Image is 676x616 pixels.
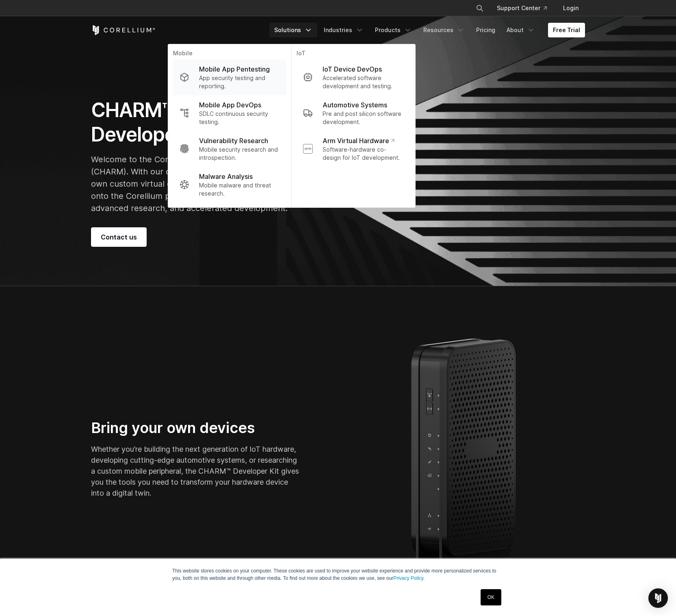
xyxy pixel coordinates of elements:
[173,131,286,167] a: Vulnerability Research Mobile security research and introspection.
[297,131,410,167] a: Arm Virtual Hardware Software-hardware co-design for IoT development.
[323,64,382,74] p: IoT Device DevOps
[648,588,668,608] div: Open Intercom Messenger
[370,23,417,37] a: Products
[297,49,410,59] p: IoT
[173,167,286,202] a: Malware Analysis Mobile malware and threat research.
[323,74,404,90] p: Accelerated software development and testing.
[173,59,286,95] a: Mobile App Pentesting App security testing and reporting.
[393,575,425,581] a: Privacy Policy.
[502,23,540,37] a: About
[319,23,368,37] a: Industries
[323,146,404,162] p: Software-hardware co-design for IoT development.
[418,23,470,37] a: Resources
[91,227,147,247] a: Contact us
[173,49,286,59] p: Mobile
[91,25,156,35] a: Corellium Home
[199,181,280,198] p: Mobile malware and threat research.
[172,567,504,582] p: This website stores cookies on your computer. These cookies are used to improve your website expe...
[490,1,553,15] a: Support Center
[101,232,137,242] span: Contact us
[297,95,410,131] a: Automotive Systems Pre and post silicon software development.
[199,172,253,181] p: Malware Analysis
[199,136,268,146] p: Vulnerability Research
[297,59,410,95] a: IoT Device DevOps Accelerated software development and testing.
[199,100,261,110] p: Mobile App DevOps
[91,419,299,437] h3: Bring your own devices
[199,64,270,74] p: Mobile App Pentesting
[548,23,585,37] a: Free Trial
[557,1,585,15] a: Login
[323,136,394,146] p: Arm Virtual Hardware
[323,100,387,110] p: Automotive Systems
[173,95,286,131] a: Mobile App DevOps SDLC continuous security testing.
[199,146,280,162] p: Mobile security research and introspection.
[269,23,585,37] div: Navigation Menu
[323,110,404,126] p: Pre and post silicon software development.
[91,444,299,498] p: Whether you’re building the next generation of IoT hardware, developing cutting-edge automotive s...
[91,153,299,214] p: Welcome to the Corellium Hypervisor for Arm (CHARM). With our developer kit, you can create your ...
[481,589,501,605] a: OK
[472,1,487,15] button: Search
[471,23,500,37] a: Pricing
[199,110,280,126] p: SDLC continuous security testing.
[91,98,299,147] h1: CHARM™ Developer Kit
[466,1,585,15] div: Navigation Menu
[199,74,280,90] p: App security testing and reporting.
[269,23,317,37] a: Solutions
